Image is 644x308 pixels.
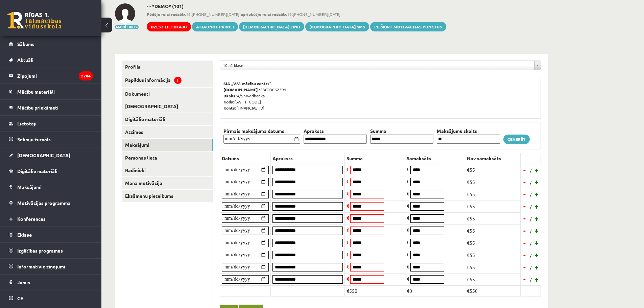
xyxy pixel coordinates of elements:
[407,263,409,269] span: €
[529,252,532,259] span: /
[122,151,213,164] a: Personas lieta
[407,239,409,245] span: €
[17,247,63,254] span: Izglītības programas
[521,213,528,223] a: -
[521,201,528,211] a: -
[239,11,287,17] b: Iepriekšējo reizi redzēts
[9,68,93,84] a: Ziņojumi2704
[465,164,521,176] td: €55
[220,153,271,164] th: Datums
[17,136,51,142] span: Sekmju žurnāls
[122,88,213,100] a: Dokumenti
[122,61,213,73] a: Profils
[147,11,446,17] span: 19:[PHONE_NUMBER][DATE] 19:[PHONE_NUMBER][DATE]
[465,285,521,296] td: €550
[368,127,435,135] th: Summa
[347,190,349,196] span: €
[9,195,93,211] a: Motivācijas programma
[17,179,93,195] legend: Maksājumi
[9,179,93,195] a: Maksājumi
[370,22,446,31] a: Piešķirt motivācijas punktus
[529,264,532,271] span: /
[533,262,540,272] a: +
[17,200,71,206] span: Motivācijas programma
[223,87,260,92] b: [DOMAIN_NAME].:
[192,22,238,31] a: Atjaunot paroli
[533,189,540,199] a: +
[223,80,537,111] p: 53603062391 A/S Swedbanka [SWIFT_CODE] [FINANCIAL_ID]
[533,177,540,187] a: +
[9,259,93,274] a: Informatīvie ziņojumi
[521,250,528,260] a: -
[529,191,532,198] span: /
[17,57,33,63] span: Aktuāli
[529,228,532,235] span: /
[302,127,368,135] th: Apraksts
[521,177,528,187] a: -
[122,113,213,125] a: Digitālie materiāli
[529,240,532,247] span: /
[9,243,93,258] a: Izglītības programas
[239,22,304,31] a: [DEMOGRAPHIC_DATA] ziņu
[122,126,213,138] a: Atzīmes
[223,93,237,98] b: Banka:
[17,104,58,111] span: Mācību priekšmeti
[147,11,186,17] b: Pēdējo reizi redzēts
[465,237,521,249] td: €55
[465,224,521,237] td: €55
[533,201,540,211] a: +
[533,226,540,236] a: +
[529,204,532,211] span: /
[465,249,521,261] td: €55
[17,232,32,238] span: Eklase
[347,251,349,257] span: €
[9,52,93,68] a: Aktuāli
[17,168,57,174] span: Digitālie materiāli
[9,132,93,147] a: Sekmju žurnāls
[347,203,349,209] span: €
[347,239,349,245] span: €
[533,250,540,260] a: +
[122,139,213,151] a: Maksājumi
[407,203,409,209] span: €
[529,277,532,284] span: /
[17,295,23,301] span: CE
[174,77,182,84] span: !
[407,166,409,172] span: €
[465,176,521,188] td: €55
[223,105,236,111] b: Konts:
[521,189,528,199] a: -
[465,200,521,212] td: €55
[305,22,369,31] a: [DEMOGRAPHIC_DATA] SMS
[435,127,502,135] th: Maksājumu skaits
[147,22,191,31] a: Dzēst lietotāju
[9,227,93,242] a: Eklase
[9,84,93,99] a: Mācību materiāli
[533,213,540,223] a: +
[9,36,93,52] a: Sākums
[222,127,302,135] th: Pirmais maksājuma datums
[122,73,213,87] a: Papildus informācija!
[529,179,532,186] span: /
[533,238,540,248] a: +
[9,290,93,306] a: CE
[223,81,272,86] b: SIA „V.V. mācību centrs”
[122,164,213,176] a: Radinieki
[405,285,465,296] td: €0
[407,190,409,196] span: €
[9,275,93,290] a: Jumis
[529,216,532,223] span: /
[9,116,93,131] a: Lietotāji
[147,3,446,9] h2: - - *DEMO* (101)
[17,263,65,269] span: Informatīvie ziņojumi
[17,216,46,222] span: Konferences
[347,215,349,221] span: €
[17,68,93,84] legend: Ziņojumi
[521,226,528,236] a: -
[17,89,55,95] span: Mācību materiāli
[465,273,521,285] td: €55
[347,227,349,233] span: €
[465,153,521,164] th: Nav samaksāts
[407,215,409,221] span: €
[220,61,541,70] a: 10.a2 klase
